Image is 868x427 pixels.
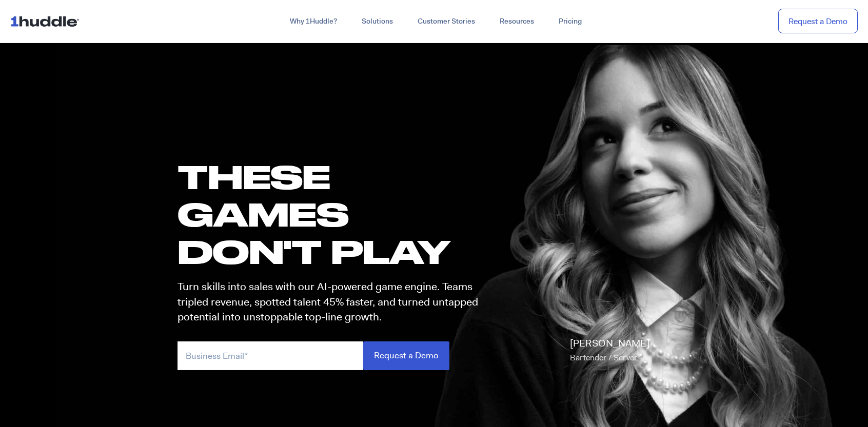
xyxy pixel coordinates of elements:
[405,12,487,31] a: Customer Stories
[778,9,858,34] a: Request a Demo
[177,279,487,324] p: Turn skills into sales with our AI-powered game engine. Teams tripled revenue, spotted talent 45%...
[487,12,546,31] a: Resources
[570,336,649,365] p: [PERSON_NAME]
[177,158,487,271] h1: these GAMES DON'T PLAY
[10,11,84,31] img: ...
[546,12,594,31] a: Pricing
[349,12,405,31] a: Solutions
[570,352,637,363] span: Bartender / Server
[278,12,349,31] a: Why 1Huddle?
[177,341,363,370] input: Business Email*
[363,341,449,370] input: Request a Demo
